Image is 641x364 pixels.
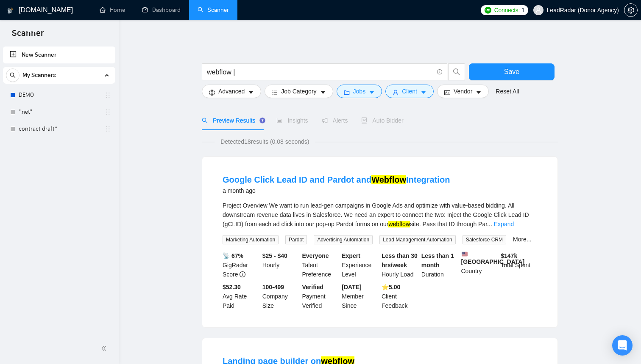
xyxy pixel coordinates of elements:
[380,251,420,279] div: Hourly Load
[454,87,472,96] span: Vendor
[209,89,215,96] span: setting
[207,67,433,77] input: Search Freelance Jobs...
[223,186,450,196] div: a month ago
[388,221,410,227] mark: webflow
[421,89,426,96] span: caret-down
[240,271,245,277] span: info-circle
[444,89,450,96] span: idcard
[420,251,460,279] div: Duration
[104,92,111,99] span: holder
[19,87,99,104] a: DEMO
[462,251,468,257] img: 🇺🇸
[202,85,261,98] button: settingAdvancedcaret-down
[461,251,525,265] b: [GEOGRAPHIC_DATA]
[272,89,278,96] span: bars
[485,7,491,14] img: upwork-logo.png
[449,68,465,76] span: search
[202,117,263,124] span: Preview Results
[3,47,115,63] li: New Scanner
[223,252,243,259] b: 📡 67%
[521,5,525,15] span: 1
[344,89,350,96] span: folder
[221,251,261,279] div: GigRadar Score
[494,221,514,227] a: Expand
[215,137,315,146] span: Detected 18 results (0.08 seconds)
[448,63,465,80] button: search
[402,87,417,96] span: Client
[22,67,56,84] span: My Scanners
[218,87,245,96] span: Advanced
[202,118,208,123] span: search
[100,6,125,14] a: homeHome
[19,120,99,137] a: contract draft*
[337,85,382,98] button: folderJobscaret-down
[342,284,361,290] b: [DATE]
[371,175,406,184] mark: Webflow
[281,87,316,96] span: Job Category
[262,252,287,259] b: $25 - $40
[501,252,517,259] b: $ 147k
[262,284,284,290] b: 100-499
[487,221,492,227] span: ...
[322,118,328,123] span: notification
[19,104,99,120] a: ".net"
[265,85,333,98] button: barsJob Categorycaret-down
[261,282,301,310] div: Company Size
[142,6,181,14] a: dashboardDashboard
[382,284,400,290] b: ⭐️ 5.00
[499,251,539,279] div: Total Spent
[382,252,418,268] b: Less than 30 hrs/week
[7,4,13,17] img: logo
[223,175,450,184] a: Google Click Lead ID and Pardot andWebflowIntegration
[421,252,454,268] b: Less than 1 month
[320,89,326,96] span: caret-down
[612,335,633,356] div: Open Intercom Messenger
[385,85,434,98] button: userClientcaret-down
[261,251,301,279] div: Hourly
[393,89,399,96] span: user
[469,63,555,80] button: Save
[285,235,307,244] span: Pardot
[259,117,266,124] div: Tooltip anchor
[198,6,229,14] a: searchScanner
[6,68,20,82] button: search
[5,27,50,45] span: Scanner
[437,85,489,98] button: idcardVendorcaret-down
[223,235,279,244] span: Marketing Automation
[460,251,499,279] div: Country
[342,252,360,259] b: Expert
[302,284,324,290] b: Verified
[223,201,537,229] div: Project Overview We want to run lead‑gen campaigns in Google Ads and optimize with value‑based bi...
[340,251,380,279] div: Experience Level
[6,72,19,78] span: search
[535,7,541,13] span: user
[340,282,380,310] div: Member Since
[624,7,638,14] a: setting
[361,118,367,123] span: robot
[276,118,282,123] span: area-chart
[353,87,366,96] span: Jobs
[369,89,375,96] span: caret-down
[223,284,241,290] b: $52.30
[494,5,520,15] span: Connects:
[624,3,638,17] button: setting
[314,235,373,244] span: Advertising Automation
[276,117,308,124] span: Insights
[301,251,340,279] div: Talent Preference
[104,126,111,132] span: holder
[380,282,420,310] div: Client Feedback
[302,252,329,259] b: Everyone
[3,67,115,137] li: My Scanners
[463,235,506,244] span: Salesforce CRM
[101,344,109,353] span: double-left
[301,282,340,310] div: Payment Verified
[437,69,443,75] span: info-circle
[361,117,403,124] span: Auto Bidder
[10,47,109,63] a: New Scanner
[504,66,519,77] span: Save
[248,89,254,96] span: caret-down
[496,87,519,96] a: Reset All
[513,236,532,243] a: More...
[624,7,637,14] span: setting
[104,109,111,115] span: holder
